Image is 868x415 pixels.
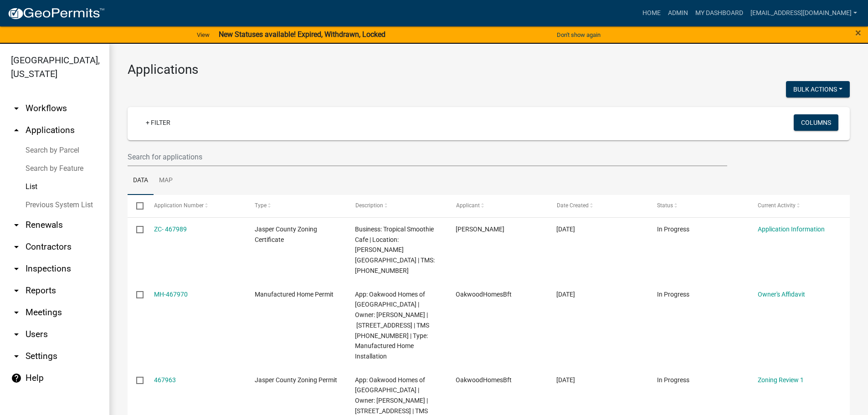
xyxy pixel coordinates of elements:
span: Status [657,202,673,209]
span: OakwoodHomesBft [456,291,512,298]
span: Type [255,202,267,209]
span: 08/22/2025 [556,291,575,298]
i: arrow_drop_down [11,285,22,296]
span: Jasper County Zoning Permit [255,376,337,384]
datatable-header-cell: Date Created [548,195,648,217]
span: App: Oakwood Homes of Beaufort | Owner: ISMAEL HABIBAH | 375 LANGFORDVILLE RD | TMS 059-00-02-049... [355,291,429,360]
a: [EMAIL_ADDRESS][DOMAIN_NAME] [747,5,861,22]
i: help [11,373,22,384]
button: Close [855,27,861,38]
span: Current Activity [758,202,796,209]
span: Application Number [154,202,204,209]
a: Home [639,5,664,22]
span: OakwoodHomesBft [456,376,512,384]
span: In Progress [657,225,689,233]
i: arrow_drop_down [11,241,22,252]
span: Description [355,202,383,209]
i: arrow_drop_down [11,329,22,340]
i: arrow_drop_up [11,125,22,136]
button: Bulk Actions [786,81,850,97]
input: Search for applications [128,148,727,166]
a: My Dashboard [692,5,747,22]
i: arrow_drop_down [11,103,22,114]
a: MH-467970 [154,291,188,298]
datatable-header-cell: Application Number [145,195,246,217]
a: + Filter [139,114,178,131]
button: Columns [794,114,838,131]
datatable-header-cell: Type [246,195,346,217]
span: In Progress [657,291,689,298]
a: Owner's Affidavit [758,291,805,298]
a: Map [154,166,178,195]
h3: Applications [128,62,850,77]
datatable-header-cell: Applicant [447,195,548,217]
i: arrow_drop_down [11,263,22,274]
datatable-header-cell: Current Activity [749,195,850,217]
a: Data [128,166,154,195]
i: arrow_drop_down [11,220,22,231]
span: Applicant [456,202,479,209]
a: 467963 [154,376,176,384]
a: Admin [664,5,692,22]
span: 08/22/2025 [556,225,575,233]
span: Jasper County Zoning Certificate [255,225,317,243]
i: arrow_drop_down [11,351,22,362]
span: In Progress [657,376,689,384]
span: Business: Tropical Smoothie Cafe | Location: MARK CUMMINGS RD | TMS: 067-01-00-051 [355,225,435,274]
span: 08/22/2025 [556,376,575,384]
strong: New Statuses available! Expired, Withdrawn, Locked [219,30,385,39]
datatable-header-cell: Status [648,195,749,217]
button: Don't show again [553,27,604,42]
i: arrow_drop_down [11,307,22,318]
span: Lorrie Tauber [456,225,504,233]
span: Date Created [556,202,588,209]
a: Zoning Review 1 [758,376,804,384]
a: ZC- 467989 [154,225,187,233]
span: × [855,26,861,39]
a: View [193,27,213,42]
datatable-header-cell: Select [128,195,145,217]
a: Application Information [758,225,825,233]
span: Manufactured Home Permit [255,291,334,298]
datatable-header-cell: Description [346,195,447,217]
